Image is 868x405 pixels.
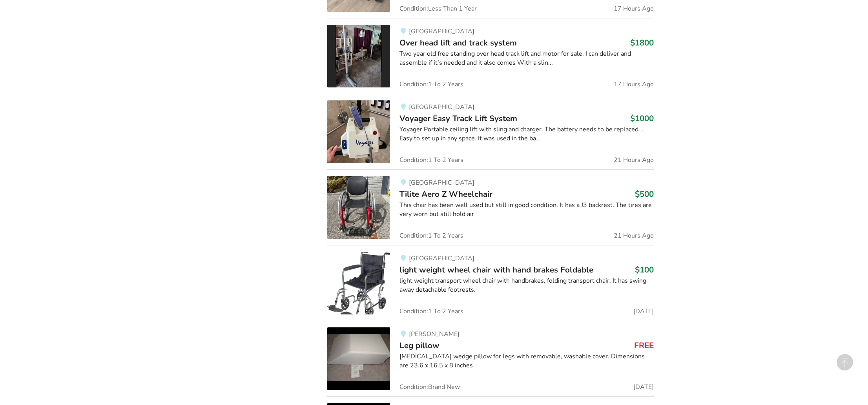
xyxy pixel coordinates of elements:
a: mobility-light weight wheel chair with hand brakes foldable [GEOGRAPHIC_DATA]light weight wheel c... [327,245,653,321]
span: Voyager Easy Track Lift System [399,113,517,124]
h3: $1000 [630,113,654,123]
span: Tilite Aero Z Wheelchair [399,189,492,200]
span: 17 Hours Ago [614,81,654,87]
span: [DATE] [633,308,654,314]
span: [DATE] [633,384,654,390]
div: Two year old free standing over head track lift and motor for sale. I can deliver and assemble if... [399,49,653,67]
a: bedroom equipment-leg pillow [PERSON_NAME]Leg pillowFREE[MEDICAL_DATA] wedge pillow for legs with... [327,321,653,396]
span: [GEOGRAPHIC_DATA] [409,178,474,187]
span: 17 Hours Ago [614,5,654,12]
span: Leg pillow [399,340,439,351]
span: Condition: 1 To 2 Years [399,308,463,314]
img: mobility-light weight wheel chair with hand brakes foldable [327,252,390,314]
span: Condition: 1 To 2 Years [399,81,463,87]
div: [MEDICAL_DATA] wedge pillow for legs with removable, washable cover. Dimensions are 23.6 x 16.5 x... [399,352,653,370]
a: mobility-tilite aero z wheelchair [GEOGRAPHIC_DATA]Tilite Aero Z Wheelchair$500This chair has bee... [327,169,653,245]
img: transfer aids-voyager easy track lift system [327,100,390,163]
span: Condition: 1 To 2 Years [399,157,463,163]
div: Yoyager Portable ceiling lift with sling and charger. The battery needs to be replaced. . Easy to... [399,125,653,143]
span: Over head lift and track system [399,37,517,48]
img: mobility-tilite aero z wheelchair [327,176,390,239]
h3: $1800 [630,38,654,48]
span: [PERSON_NAME] [409,330,460,338]
span: light weight wheel chair with hand brakes Foldable [399,264,593,275]
span: 21 Hours Ago [614,232,654,239]
h3: $500 [635,189,654,199]
span: [GEOGRAPHIC_DATA] [409,254,474,263]
span: Condition: Brand New [399,384,460,390]
span: 21 Hours Ago [614,157,654,163]
h3: $100 [635,265,654,275]
span: Condition: Less Than 1 Year [399,5,477,12]
h3: FREE [634,340,654,351]
img: transfer aids-over head lift and track system [327,25,390,87]
a: transfer aids-over head lift and track system [GEOGRAPHIC_DATA]Over head lift and track system$18... [327,18,653,94]
span: [GEOGRAPHIC_DATA] [409,103,474,111]
span: [GEOGRAPHIC_DATA] [409,27,474,36]
img: bedroom equipment-leg pillow [327,327,390,390]
div: light weight transport wheel chair with handbrakes, folding transport chair. It has swing-away de... [399,276,653,294]
span: Condition: 1 To 2 Years [399,232,463,239]
a: transfer aids-voyager easy track lift system[GEOGRAPHIC_DATA]Voyager Easy Track Lift System$1000Y... [327,94,653,169]
div: This chair has been well used but still in good condition. It has a J3 backrest. The tires are ve... [399,201,653,219]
